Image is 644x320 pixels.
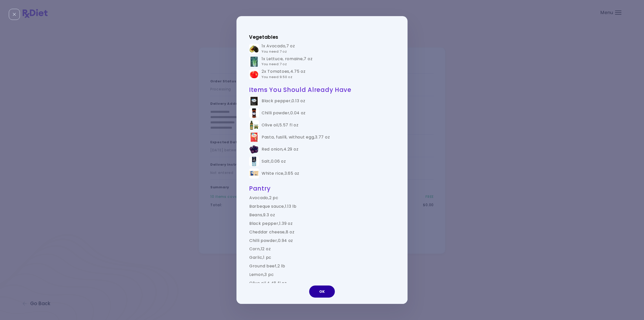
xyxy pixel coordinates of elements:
div: Red onion , 4.29 oz [262,147,298,152]
td: Lemon , 3 pc [249,270,395,279]
div: 2x Tomatoes , 4.75 oz [262,69,306,80]
td: Chilli powder , 0.94 oz [249,236,395,245]
div: White rice , 3.65 oz [262,171,299,176]
td: Corn , 12 oz [249,245,395,253]
h3: Vegetables [249,33,395,41]
h2: Pantry [249,185,395,192]
span: You need : 7 oz [262,49,287,54]
td: Beans , 9.3 oz [249,211,395,219]
h2: Items You Should Already Have [249,86,395,94]
div: 1x Lettuce, romaine , 7 oz [262,56,312,67]
div: Close [9,9,20,20]
td: Avocado , 2 pc [249,194,395,202]
div: 1x Avocado , 7 oz [262,44,295,54]
td: Olive oil , 4.48 fl oz [249,279,395,288]
div: Black pepper , 0.13 oz [262,98,305,104]
span: You need : 7 oz [262,62,287,66]
div: Pasta, fusilli, without egg , 3.77 oz [262,135,330,140]
td: Cheddar cheese , 8 oz [249,228,395,236]
div: Chilli powder , 0.04 oz [262,111,306,116]
div: Salt , 0.06 oz [262,159,286,164]
span: You need : 9.50 oz [262,75,293,79]
div: Olive oil , 5.57 fl oz [262,123,298,128]
button: OK [309,286,335,298]
td: Black pepper , 1.39 oz [249,219,395,228]
td: Garlic , 1 pc [249,253,395,262]
td: Barbeque sauce , 1.13 lb [249,202,395,211]
td: Ground beef , 2 lb [249,262,395,270]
